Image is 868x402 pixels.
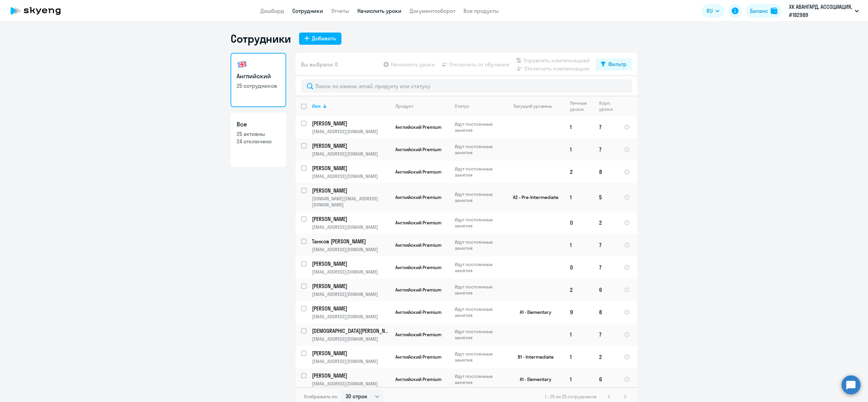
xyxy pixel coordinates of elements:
td: A2 - Pre-Intermediate [501,183,565,212]
span: Английский Premium [395,309,441,315]
div: Фильтр [608,60,627,68]
a: [PERSON_NAME] [312,260,390,267]
p: Танков [PERSON_NAME] [312,238,389,245]
button: Фильтр [595,58,632,71]
a: Все25 активны24 отключено [231,113,286,167]
td: 7 [594,138,618,161]
td: 0 [565,212,594,234]
button: Балансbalance [746,4,782,18]
p: [EMAIL_ADDRESS][DOMAIN_NAME] [312,358,390,364]
a: Танков [PERSON_NAME] [312,238,390,245]
p: Идут постоянные занятия [455,191,501,203]
p: [EMAIL_ADDRESS][DOMAIN_NAME] [312,291,390,297]
td: 6 [594,368,618,390]
td: 1 [565,234,594,256]
span: Английский Premium [395,169,441,175]
p: [PERSON_NAME] [312,305,389,312]
a: Сотрудники [292,7,323,14]
input: Поиск по имени, email, продукту или статусу [301,79,632,93]
a: [PERSON_NAME] [312,215,390,223]
td: 1 [565,138,594,161]
td: 2 [565,279,594,301]
span: RU [707,7,713,15]
p: [EMAIL_ADDRESS][DOMAIN_NAME] [312,128,390,135]
td: 7 [594,234,618,256]
a: Дашборд [260,7,284,14]
p: [EMAIL_ADDRESS][DOMAIN_NAME] [312,224,390,230]
span: Английский Premium [395,376,441,382]
p: 25 активны [237,130,280,138]
p: [EMAIL_ADDRESS][DOMAIN_NAME] [312,314,390,320]
td: 7 [594,116,618,138]
p: [PERSON_NAME] [312,120,389,127]
button: RU [702,4,724,18]
td: 1 [565,323,594,346]
span: Английский Premium [395,264,441,270]
p: Идут постоянные занятия [455,143,501,156]
span: Английский Premium [395,354,441,360]
p: Идут постоянные занятия [455,328,501,341]
span: Английский Premium [395,146,441,153]
td: 6 [594,279,618,301]
p: Идут постоянные занятия [455,261,501,274]
div: Личные уроки [570,100,593,112]
p: 24 отключено [237,138,280,145]
img: balance [771,7,777,14]
img: english [237,59,248,70]
span: Английский Premium [395,287,441,293]
p: [PERSON_NAME] [312,372,389,379]
td: 7 [594,256,618,279]
p: [EMAIL_ADDRESS][DOMAIN_NAME] [312,336,390,342]
a: Начислить уроки [357,7,401,14]
div: Текущий уровень [513,103,552,109]
p: Идут постоянные занятия [455,284,501,296]
p: Идут постоянные занятия [455,373,501,385]
div: Имя [312,103,321,109]
p: ХК АВАНГАРД, АССОЦИАЦИЯ, #182989 [789,3,852,19]
p: [EMAIL_ADDRESS][DOMAIN_NAME] [312,269,390,275]
td: A1 - Elementary [501,368,565,390]
a: [PERSON_NAME] [312,372,390,379]
td: 1 [565,116,594,138]
div: Личные уроки [570,100,587,112]
p: [DOMAIN_NAME][EMAIL_ADDRESS][DOMAIN_NAME] [312,196,390,208]
span: Отображать по: [304,394,338,400]
a: [PERSON_NAME] [312,120,390,127]
a: Английский25 сотрудников [231,53,286,107]
td: 2 [594,346,618,368]
p: Идут постоянные занятия [455,306,501,318]
span: Английский Premium [395,242,441,248]
td: A1 - Elementary [501,301,565,323]
a: Все продукты [463,7,499,14]
p: [EMAIL_ADDRESS][DOMAIN_NAME] [312,173,390,179]
a: [PERSON_NAME] [312,282,390,290]
h3: Английский [237,72,280,81]
p: Идут постоянные занятия [455,166,501,178]
p: 25 сотрудников [237,82,280,89]
span: Вы выбрали: 0 [301,60,338,68]
h3: Все [237,120,280,129]
p: [EMAIL_ADDRESS][DOMAIN_NAME] [312,246,390,253]
span: 1 - 25 из 25 сотрудников [545,394,597,400]
p: Идут постоянные занятия [455,351,501,363]
a: Отчеты [331,7,349,14]
td: 1 [565,346,594,368]
td: 9 [565,301,594,323]
div: Корп. уроки [599,100,618,112]
p: [PERSON_NAME] [312,164,389,172]
td: B1 - Intermediate [501,346,565,368]
p: [PERSON_NAME] [312,142,389,149]
p: Идут постоянные занятия [455,217,501,229]
span: Английский Premium [395,124,441,130]
td: 7 [594,323,618,346]
div: Статус [455,103,501,109]
div: Статус [455,103,469,109]
p: [PERSON_NAME] [312,187,389,194]
button: ХК АВАНГАРД, АССОЦИАЦИЯ, #182989 [786,3,862,19]
span: Английский Premium [395,194,441,200]
div: Продукт [395,103,414,109]
a: [PERSON_NAME] [312,187,390,194]
p: [PERSON_NAME] [312,349,389,357]
p: [PERSON_NAME] [312,282,389,290]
